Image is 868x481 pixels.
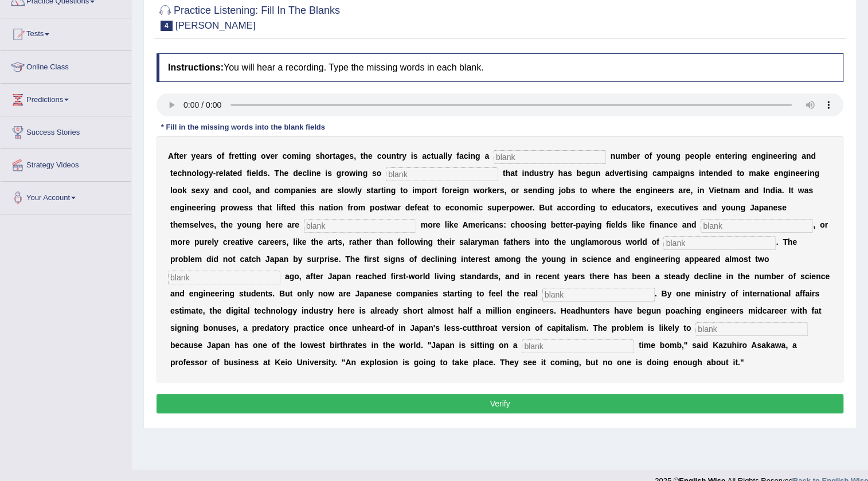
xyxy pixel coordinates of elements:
b: t [239,151,242,161]
b: g [761,151,766,161]
b: e [777,151,782,161]
b: o [694,151,699,161]
b: o [740,169,745,178]
input: blank [542,288,655,302]
input: blank [304,219,416,233]
b: t [400,186,403,195]
b: n [391,151,396,161]
b: o [173,186,178,195]
b: s [312,186,316,195]
b: e [219,169,224,178]
b: y [448,151,452,161]
b: i [699,169,701,178]
b: a [756,169,760,178]
b: r [804,169,807,178]
b: n [638,169,643,178]
b: n [596,169,601,178]
b: e [581,169,586,178]
b: n [713,169,718,178]
b: n [386,186,391,195]
b: e [632,151,637,161]
b: p [685,151,690,161]
b: y [191,151,196,161]
b: e [765,169,769,178]
b: i [629,169,631,178]
b: o [427,186,432,195]
b: g [814,169,819,178]
b: a [563,169,568,178]
b: e [307,186,312,195]
b: s [568,169,572,178]
input: blank [695,322,808,336]
b: f [456,151,459,161]
b: o [381,151,386,161]
b: t [396,151,399,161]
b: w [349,186,355,195]
b: r [341,169,344,178]
b: t [706,169,709,178]
b: y [549,169,554,178]
b: d [258,169,263,178]
b: n [756,151,761,161]
b: n [260,186,265,195]
b: l [355,186,357,195]
b: d [609,169,615,178]
b: r [782,151,785,161]
b: s [366,186,371,195]
b: c [282,151,287,161]
b: t [371,186,374,195]
b: n [810,169,815,178]
b: h [182,169,187,178]
b: o [261,151,266,161]
b: t [627,169,630,178]
b: x [200,186,205,195]
b: a [656,169,661,178]
b: r [636,151,639,161]
b: e [196,151,200,161]
b: f [221,151,224,161]
b: g [337,169,342,178]
span: 4 [161,21,173,31]
b: g [252,151,257,161]
b: a [373,186,378,195]
b: . [268,169,270,178]
b: n [470,151,475,161]
b: s [263,169,268,178]
b: t [435,186,437,195]
b: n [247,151,252,161]
b: g [783,169,788,178]
b: r [449,186,452,195]
b: e [706,151,711,161]
b: t [333,151,335,161]
b: l [307,169,309,178]
b: s [191,186,196,195]
b: e [173,169,178,178]
b: n [768,151,773,161]
b: a [200,151,205,161]
b: a [256,186,260,195]
b: e [690,151,694,161]
b: A [168,151,174,161]
b: a [439,151,443,161]
b: i [249,169,252,178]
div: * Fill in the missing words into the blank fields [157,122,330,133]
b: p [291,186,296,195]
b: - [213,169,216,178]
b: i [244,151,247,161]
b: i [636,169,638,178]
b: u [591,169,596,178]
b: o [279,186,284,195]
b: n [671,151,676,161]
b: v [614,169,619,178]
b: g [675,151,681,161]
b: y [205,186,209,195]
b: a [459,151,464,161]
b: e [752,151,756,161]
b: g [204,169,209,178]
b: , [249,186,251,195]
h2: Practice Listening: Fill In The Blanks [157,2,340,31]
b: o [237,186,242,195]
b: u [386,151,392,161]
b: c [177,169,182,178]
b: p [699,151,704,161]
